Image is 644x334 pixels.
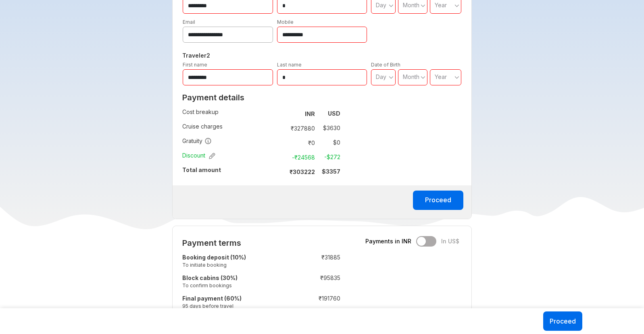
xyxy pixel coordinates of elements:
strong: Total amount [182,166,221,173]
h2: Payment terms [182,238,340,248]
small: To confirm bookings [182,282,288,289]
strong: Final payment (60%) [182,295,242,302]
label: Last name [277,62,302,68]
span: Gratuity [182,137,212,145]
td: -$ 272 [318,151,340,163]
td: ₹ 95835 [292,272,340,293]
small: To initiate booking [182,261,288,268]
svg: angle down [389,73,394,81]
button: Proceed [413,191,463,210]
span: Year [435,2,447,8]
small: 95 days before travel [182,303,288,309]
span: Year [435,73,447,80]
svg: angle down [454,73,459,81]
td: : [281,106,284,121]
td: -₹ 24568 [284,151,318,163]
span: Month [403,2,419,8]
h5: Traveler 2 [181,51,463,60]
strong: INR [305,110,315,117]
strong: ₹ 303222 [290,168,315,175]
td: : [281,164,284,179]
td: : [281,150,284,164]
strong: $ 3357 [322,168,340,175]
svg: angle down [389,2,394,10]
strong: USD [328,110,340,117]
svg: angle down [421,2,425,10]
td: : [288,272,292,293]
td: $ 3630 [318,122,340,134]
label: Date of Birth [371,62,400,68]
strong: Booking deposit (10%) [182,254,246,261]
button: Proceed [543,311,582,331]
span: Day [376,73,386,80]
h2: Payment details [182,93,340,102]
td: : [288,293,292,313]
span: Month [403,73,419,80]
td: ₹ 0 [284,137,318,148]
span: Day [376,2,386,8]
td: Cost breakup [182,106,281,121]
td: $ 0 [318,137,340,148]
td: : [281,135,284,150]
td: ₹ 327880 [284,122,318,134]
td: Cruise charges [182,121,281,135]
label: Email [183,19,195,25]
strong: Block cabins (30%) [182,274,238,281]
td: ₹ 191760 [292,293,340,313]
span: In US$ [441,237,459,245]
label: Mobile [277,19,294,25]
span: Payments in INR [365,237,411,245]
td: : [281,121,284,135]
span: Discount [182,151,215,160]
td: : [288,252,292,272]
svg: angle down [421,73,425,81]
label: First name [183,62,207,68]
svg: angle down [454,2,459,10]
td: ₹ 31885 [292,252,340,272]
